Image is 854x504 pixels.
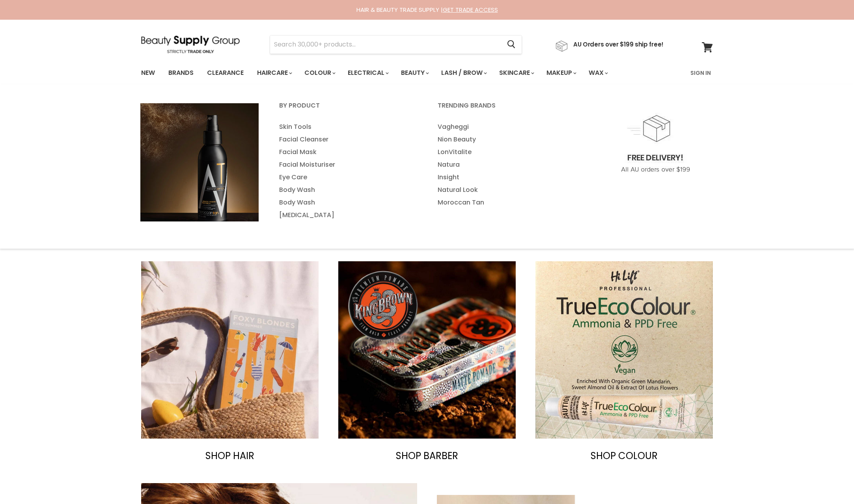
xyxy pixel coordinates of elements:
a: Body Wash [269,196,426,209]
a: Makeup [541,65,581,81]
ul: Main menu [269,121,426,221]
a: Facial Moisturiser [269,158,426,171]
a: Nion Beauty [428,133,585,146]
button: Search [501,35,522,54]
a: Wax [583,65,613,81]
a: Eye Care [269,171,426,184]
a: SHOP BARBER [338,446,516,465]
a: Beauty [395,65,434,81]
a: Facial Mask [269,146,426,158]
a: Natura [428,158,585,171]
a: SHOP COLOUR [535,446,713,465]
a: Insight [428,171,585,184]
span: SHOP HAIR [205,449,254,462]
a: Clearance [201,65,250,81]
a: Sign In [686,65,716,81]
nav: Main [131,61,723,84]
a: Haircare [251,65,297,81]
a: GET TRADE ACCESS [443,6,498,14]
a: Trending Brands [428,99,585,119]
form: Product [270,35,522,54]
a: Facial Cleanser [269,133,426,146]
div: HAIR & BEAUTY TRADE SUPPLY | [131,6,723,14]
input: Search [270,35,501,54]
a: Lash / Brow [435,65,492,81]
ul: Main menu [135,61,650,84]
a: Skin Tools [269,121,426,133]
a: Vagheggi [428,121,585,133]
span: SHOP COLOUR [591,449,658,462]
a: Body Wash [269,184,426,196]
a: Brands [162,65,200,81]
a: New [135,65,161,81]
a: SHOP HAIR [141,446,319,465]
a: [MEDICAL_DATA] [269,209,426,221]
a: Skincare [493,65,539,81]
ul: Main menu [428,121,585,209]
a: Moroccan Tan [428,196,585,209]
a: Natural Look [428,184,585,196]
a: Electrical [342,65,393,81]
a: LonVitalite [428,146,585,158]
a: Colour [298,65,340,81]
span: SHOP BARBER [396,449,458,462]
a: By Product [269,99,426,119]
